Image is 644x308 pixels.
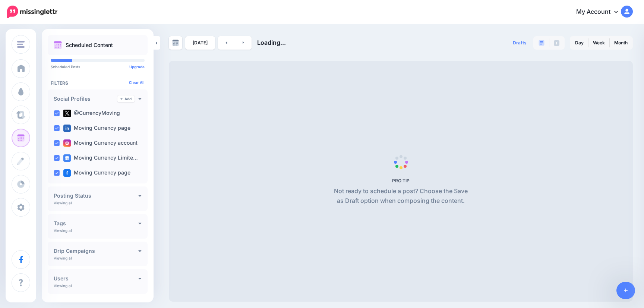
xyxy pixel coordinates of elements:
[63,139,71,147] img: instagram-square.png
[513,41,527,45] span: Drafts
[63,154,71,162] img: google_business-square.png
[54,96,117,101] h4: Social Profiles
[63,169,130,177] label: Moving Currency page
[588,37,609,49] a: Week
[129,80,145,85] a: Clear All
[331,186,471,206] p: Not ready to schedule a post? Choose the Save as Draft option when composing the content.
[554,40,559,46] img: facebook-grey-square.png
[51,80,145,86] h4: Filters
[63,110,71,117] img: twitter-square.png
[571,37,588,49] a: Day
[508,36,531,50] a: Drafts
[539,40,544,46] img: paragraph-boxed.png
[129,65,145,69] a: Upgrade
[117,95,135,102] a: Add
[63,110,120,117] label: @CurrencyMoving
[172,40,179,46] img: calendar-grey-darker.png
[185,36,215,50] a: [DATE]
[63,125,130,132] label: Moving Currency page
[66,43,113,48] p: Scheduled Content
[54,276,138,281] h4: Users
[63,125,71,132] img: linkedin-square.png
[54,41,62,49] img: calendar.png
[17,41,25,48] img: menu.png
[54,228,72,233] p: Viewing all
[54,256,72,260] p: Viewing all
[54,221,138,226] h4: Tags
[54,248,138,254] h4: Drip Campaigns
[51,65,145,69] p: Scheduled Posts
[54,283,72,288] p: Viewing all
[610,37,632,49] a: Month
[63,154,138,162] label: Moving Currency Limite…
[63,169,71,177] img: facebook-square.png
[54,201,72,205] p: Viewing all
[7,6,57,18] img: Missinglettr
[257,39,286,46] span: Loading...
[54,193,138,198] h4: Posting Status
[569,3,633,21] a: My Account
[331,178,471,183] h5: PRO TIP
[63,139,138,147] label: Moving Currency account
